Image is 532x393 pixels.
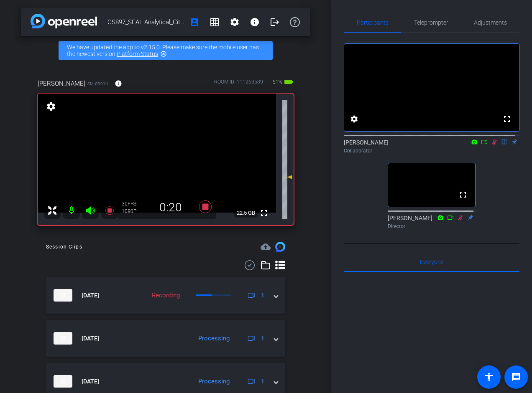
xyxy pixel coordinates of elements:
[420,259,444,265] span: Everyone
[499,138,509,145] mat-icon: flip
[122,200,143,207] div: 30
[458,190,468,200] mat-icon: fullscreen
[261,291,264,300] span: 1
[270,17,280,27] mat-icon: logout
[250,17,260,27] mat-icon: info
[261,242,271,252] span: Destinations for your clips
[82,334,99,343] span: [DATE]
[282,172,292,182] mat-icon: -6 dB
[344,147,519,155] div: Collaborator
[87,81,108,87] span: SM-G991U
[275,242,285,252] img: Session clips
[46,243,82,251] div: Session Clips
[414,20,448,25] span: Teleprompter
[194,377,234,386] div: Processing
[214,78,263,90] div: ROOM ID: 111263589
[230,17,240,27] mat-icon: settings
[143,200,199,215] div: 0:20
[82,291,99,300] span: [DATE]
[128,201,136,207] span: FPS
[54,375,72,388] img: thumb-nail
[148,291,184,300] div: Recording
[388,214,476,230] div: [PERSON_NAME]
[511,372,521,382] mat-icon: message
[357,20,389,25] span: Participants
[54,289,72,302] img: thumb-nail
[388,223,476,230] div: Director
[234,208,258,218] span: 22.5 GB
[31,14,97,28] img: app-logo
[160,51,167,57] mat-icon: highlight_off
[502,114,512,124] mat-icon: fullscreen
[122,208,143,215] div: 1080P
[82,377,99,386] span: [DATE]
[474,20,507,25] span: Adjustments
[59,41,273,60] div: We have updated the app to v2.15.0. Please make sure the mobile user has the newest version.
[261,377,264,386] span: 1
[54,332,72,345] img: thumb-nail
[189,17,199,27] mat-icon: account_box
[259,208,269,218] mat-icon: fullscreen
[46,277,285,314] mat-expansion-panel-header: thumb-nail[DATE]Recording1
[46,320,285,357] mat-expansion-panel-header: thumb-nail[DATE]Processing1
[117,51,158,57] a: Platform Status
[484,372,494,382] mat-icon: accessibility
[261,242,271,252] mat-icon: cloud_upload
[107,14,184,30] span: CS897_SEAL Analytical_City of [GEOGRAPHIC_DATA] [PERSON_NAME]
[284,77,294,87] mat-icon: battery_std
[344,138,519,155] div: [PERSON_NAME]
[115,80,122,87] mat-icon: info
[349,114,359,124] mat-icon: settings
[38,79,85,88] span: [PERSON_NAME]
[261,334,264,343] span: 1
[45,101,57,112] mat-icon: settings
[271,75,284,89] span: 51%
[210,17,220,27] mat-icon: grid_on
[194,334,234,343] div: Processing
